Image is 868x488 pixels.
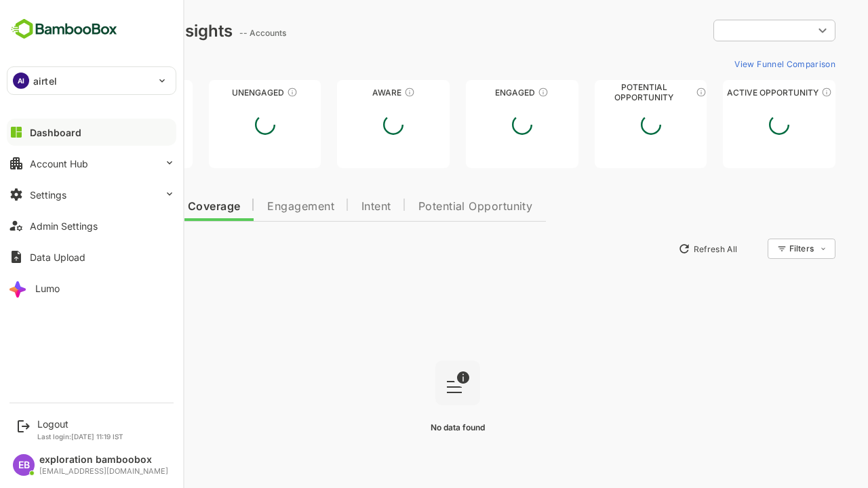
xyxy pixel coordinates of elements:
[13,454,35,476] div: EB
[13,73,29,89] div: AI
[675,87,788,98] div: Active Opportunity
[7,243,176,270] button: Data Upload
[774,87,785,98] div: These accounts have open opportunities which might be at any of the Sales Stages
[7,274,176,302] button: Lumo
[161,87,274,98] div: Unengaged
[239,87,250,98] div: These accounts have not shown enough engagement and need nurturing
[625,238,696,260] button: Refresh All
[33,21,185,41] div: Dashboard Insights
[33,237,132,261] button: New Insights
[666,18,788,43] div: ​
[290,87,402,98] div: Aware
[371,201,486,212] span: Potential Opportunity
[7,119,176,146] button: Dashboard
[35,283,60,294] div: Lumo
[741,237,788,261] div: Filters
[7,16,121,42] img: BambooboxFullLogoMark.5f36c76dfaba33ec1ec1367b70bb1252.svg
[314,201,344,212] span: Intent
[33,87,145,98] div: Unreached
[30,251,85,263] div: Data Upload
[37,432,123,441] p: Last login: [DATE] 11:19 IST
[7,212,176,239] button: Admin Settings
[30,189,66,201] div: Settings
[682,53,788,75] button: View Funnel Comparison
[7,150,176,177] button: Account Hub
[30,158,88,169] div: Account Hub
[547,87,660,98] div: Potential Opportunity
[648,87,659,98] div: These accounts are MQAs and can be passed on to Inside Sales
[39,467,168,476] div: [EMAIL_ADDRESS][DOMAIN_NAME]
[111,87,121,98] div: These accounts have not been engaged with for a defined time period
[46,201,193,212] span: Data Quality and Coverage
[39,454,168,466] div: exploration bamboobox
[192,28,243,38] ag: -- Accounts
[357,87,368,98] div: These accounts have just entered the buying cycle and need further nurturing
[742,243,766,253] div: Filters
[37,418,123,430] div: Logout
[220,201,287,212] span: Engagement
[30,127,81,138] div: Dashboard
[490,87,501,98] div: These accounts are warm, further nurturing would qualify them to MQAs
[383,422,437,432] span: No data found
[7,181,176,208] button: Settings
[418,87,531,98] div: Engaged
[30,220,98,232] div: Admin Settings
[7,67,176,94] div: AIairtel
[33,74,57,88] p: airtel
